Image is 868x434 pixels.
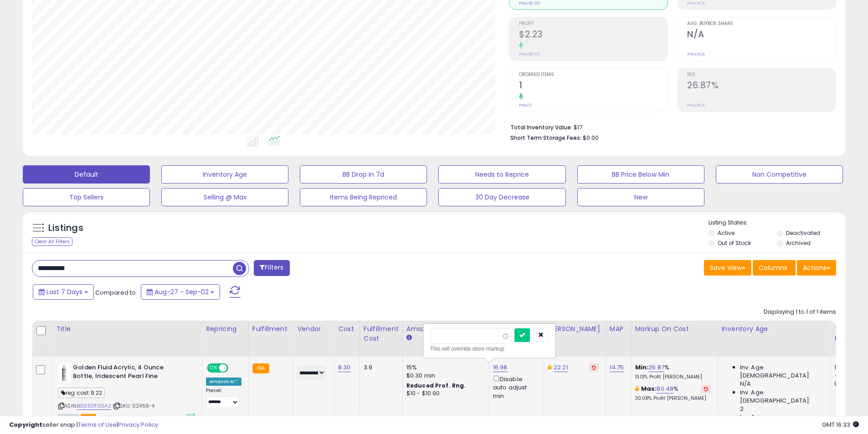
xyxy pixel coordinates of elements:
span: reg cost 9.22 [58,388,105,398]
button: Default [23,165,150,184]
small: Prev: N/A [687,51,705,57]
label: Archived [786,239,811,247]
span: Aug-27 - Sep-02 [154,287,209,296]
div: 15% [406,363,482,372]
button: BB Drop in 7d [300,165,427,184]
p: 13.13% Profit [PERSON_NAME] [635,374,711,380]
button: BB Price Below Min [577,165,704,184]
button: Save View [704,260,751,276]
label: Deactivated [786,229,820,237]
small: Prev: 0 [519,102,532,108]
small: FBA [252,363,269,373]
button: Filters [254,260,289,276]
span: Ordered Items [519,72,668,77]
li: $17 [510,121,829,132]
span: 2 [740,405,744,413]
div: This will override store markup [430,344,549,353]
span: Columns [759,263,787,272]
span: 2025-09-12 16:33 GMT [822,420,859,429]
div: Clear All Filters [32,237,72,246]
span: Inv. Age [DEMOGRAPHIC_DATA]: [740,363,823,380]
a: 14.75 [610,363,624,372]
div: Vendor [297,324,330,334]
h5: Listings [48,222,83,235]
span: $0.00 [583,133,599,142]
div: Fulfillment Cost [364,324,399,343]
a: B005DF00A2 [77,402,111,410]
span: Compared to: [95,288,137,297]
img: 31rin4JVrWL._SL40_.jpg [58,363,71,382]
h2: 1 [519,80,668,92]
small: Prev: $0.00 [519,51,540,57]
a: 16.98 [493,363,508,372]
div: MAP [610,324,627,334]
button: Inventory Age [161,165,288,184]
div: seller snap | | [9,421,158,429]
span: Inv. Age [DEMOGRAPHIC_DATA]: [740,388,823,405]
p: 30.08% Profit [PERSON_NAME] [635,395,711,402]
div: $0.30 min [406,372,482,380]
div: % [635,385,711,402]
div: Disable auto adjust min [493,374,537,400]
div: $10 - $10.90 [406,390,482,398]
button: Last 7 Days [33,284,94,300]
div: 3.9 [364,363,395,372]
button: 30 Day Decrease [438,188,565,206]
button: Needs to Reprice [438,165,565,184]
div: [PERSON_NAME] [548,324,602,334]
label: Out of Stock [718,239,751,247]
h2: 26.87% [687,80,836,92]
small: Prev: N/A [687,0,705,6]
div: Repricing [206,324,245,334]
a: 26.87 [648,363,664,372]
div: Fulfillment [252,324,289,334]
small: Prev: N/A [687,102,705,108]
div: Preset: [206,388,241,408]
button: Selling @ Max [161,188,288,206]
span: All listings currently available for purchase on Amazon [58,414,79,422]
button: Actions [797,260,836,276]
a: Terms of Use [78,420,117,429]
a: Privacy Policy [118,420,158,429]
span: FBA [81,414,96,422]
div: % [635,363,711,380]
div: Title [56,324,198,334]
strong: Copyright [9,420,42,429]
span: Last 7 Days [46,287,82,296]
h2: $2.23 [519,29,668,41]
span: ROI [687,72,836,77]
div: Displaying 1 to 1 of 1 items [764,308,836,317]
span: Avg. Buybox Share [687,21,836,26]
b: Total Inventory Value: [510,123,572,131]
span: N/A [740,380,751,388]
label: Active [718,229,734,237]
th: The percentage added to the cost of goods (COGS) that forms the calculator for Min & Max prices. [631,321,718,357]
button: Top Sellers [23,188,150,206]
button: Columns [753,260,796,276]
b: Golden Fluid Acrylic, 4 Ounce Bottle, Iridescent Pearl Fine [73,363,184,383]
div: Amazon AI * [206,378,241,386]
b: Min: [635,363,649,372]
b: Short Term Storage Fees: [510,134,581,142]
div: Inventory Age [722,324,827,334]
span: | SKU: 02456-4 [113,402,154,409]
span: OFF [227,364,241,372]
span: Profit [519,21,668,26]
div: Total Rev. [834,324,868,343]
button: New [577,188,704,206]
a: 22.21 [554,363,568,372]
span: Inv. Age [DEMOGRAPHIC_DATA]: [740,413,823,429]
th: CSV column name: cust_attr_2_Vendor [293,321,334,357]
button: Non Competitive [716,165,843,184]
h2: N/A [687,29,836,41]
div: Amazon Fees [406,324,485,334]
button: Items Being Repriced [300,188,427,206]
small: Amazon Fees. [406,334,412,342]
div: Cost [338,324,356,334]
p: Listing States: [709,219,845,227]
b: Reduced Prof. Rng. [406,382,466,389]
a: 8.30 [338,363,351,372]
b: Max: [641,384,657,393]
div: Markup on Cost [635,324,714,334]
span: ON [208,364,219,372]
